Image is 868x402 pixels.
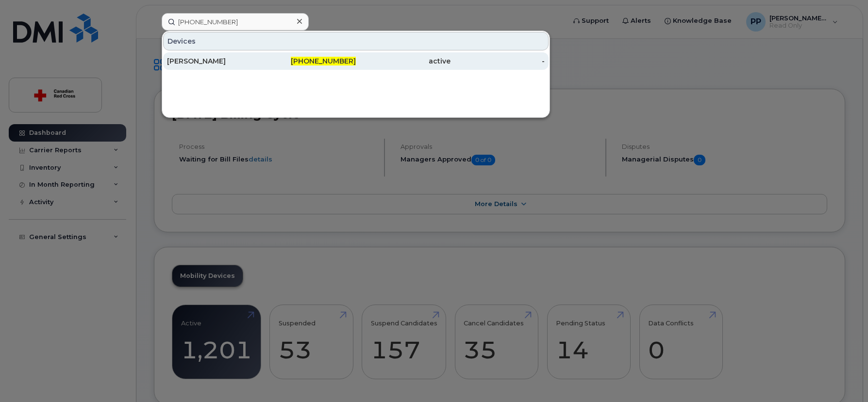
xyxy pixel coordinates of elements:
[451,56,545,66] div: -
[291,57,356,65] span: [PHONE_NUMBER]
[163,32,549,50] div: Devices
[167,56,262,66] div: [PERSON_NAME]
[356,56,451,66] div: active
[163,52,549,70] a: [PERSON_NAME][PHONE_NUMBER]active-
